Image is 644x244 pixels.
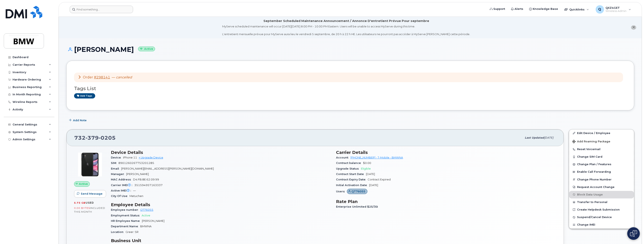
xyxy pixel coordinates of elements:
span: Active IMEI [111,189,133,192]
h3: Carrier Details [336,150,556,155]
h3: Device Details [111,150,331,155]
span: Enable Call Forwarding [577,170,611,174]
span: SIM [111,161,118,165]
span: Device [111,156,123,159]
span: Department Name [111,225,140,228]
button: Suspend/Cancel Device [569,213,634,221]
span: Contract balance [336,161,363,165]
button: Send Message [74,190,106,198]
img: iPhone_11.jpg [77,152,103,177]
span: Contract Start Date [336,172,366,176]
span: Greer: SR [126,230,139,234]
span: 8901260267753201285 [118,161,154,165]
button: Enable Call Forwarding [569,168,634,176]
span: [DATE] [369,184,378,187]
span: D4:FB:8E:62:09:99 [133,178,159,181]
h3: Tags List [74,86,626,91]
a: Create Helpdesk Submission [569,206,634,213]
span: Initial Activation Date [336,184,369,187]
div: September Scheduled Maintenance Announcement / Annonce D'entretient Prévue Pour septembre [263,19,429,23]
em: cancelled [116,75,132,79]
button: Change Phone Number [569,176,634,183]
span: HR Employee Name [111,219,142,222]
a: Edit Device / Employee [569,129,634,137]
span: MAC Address [111,178,133,181]
span: Manager [111,172,126,176]
div: MyServe scheduled maintenance will occur [DATE][DATE] 8:00 PM - 10:00 PM Eastern. Users will be u... [222,24,470,36]
span: 379 [86,135,99,141]
span: Contract Expired [368,178,391,181]
small: Active [138,47,155,51]
a: + Upgrade Device [139,156,163,159]
h1: [PERSON_NAME] [66,46,634,53]
span: used [86,201,94,204]
span: [PERSON_NAME][EMAIL_ADDRESS][PERSON_NAME][DOMAIN_NAME] [121,167,214,170]
h3: Business Unit [111,238,331,243]
button: Reset Voicemail [569,146,634,153]
a: [PHONE_NUMBER] - T-Mobile - BMWNA [350,156,403,159]
h3: Employee Details [111,202,331,207]
span: 732 [74,135,116,141]
span: 351594957163337 [134,184,163,187]
span: [DATE] [366,172,375,176]
button: Transfer to Personal [569,198,634,206]
button: Change IMEI [569,221,634,229]
span: Upgrade Status [336,167,361,170]
span: QT76055 [352,189,366,193]
span: Contract Expiry Date [336,178,368,181]
span: Users [336,190,347,193]
img: Open chat [630,230,637,237]
a: QT76055 [347,190,367,193]
span: Suspend/Cancel Device [577,216,612,219]
button: Request Account Change [569,183,634,191]
span: Location [111,230,126,234]
button: Block Data Usage [569,191,634,198]
span: Eligible [361,167,371,170]
span: 0.00 Bytes [74,207,90,210]
span: Carrier IMEI [111,184,134,187]
span: Active [79,182,88,186]
span: Add Roaming Package [572,140,610,144]
h3: Rate Plan [336,199,556,204]
span: Employment Status [111,214,142,217]
span: Last updated [525,136,544,139]
span: Send Message [81,192,103,196]
span: Account [336,156,350,159]
span: 5.73 GB [74,201,86,204]
button: close notification [631,25,636,30]
span: Order [83,75,93,79]
span: [DATE] [544,136,553,139]
span: — [133,189,136,192]
button: Add Roaming Package [569,137,634,146]
span: [PERSON_NAME] [142,219,164,222]
span: Metuchen [130,194,143,198]
span: — [112,75,132,79]
span: Employee number [111,208,140,211]
span: Enterprise Unlimited $25/30 [336,205,380,208]
span: [PERSON_NAME] [126,172,149,176]
button: Change Plan / Features [569,161,634,168]
span: Email [111,167,121,170]
span: BMWNA [140,225,151,228]
span: $0.00 [363,161,371,165]
span: iPhone 11 [123,156,137,159]
button: Add Note [66,117,90,124]
span: 0205 [99,135,116,141]
a: QT76055 [140,208,153,211]
a: #298141 [94,75,110,79]
span: City Of Use [111,194,130,198]
span: Active [142,214,150,217]
span: Change Plan / Features [577,163,611,166]
button: Change SIM Card [569,153,634,161]
a: Add tags [74,93,95,98]
span: Add Note [73,118,87,122]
